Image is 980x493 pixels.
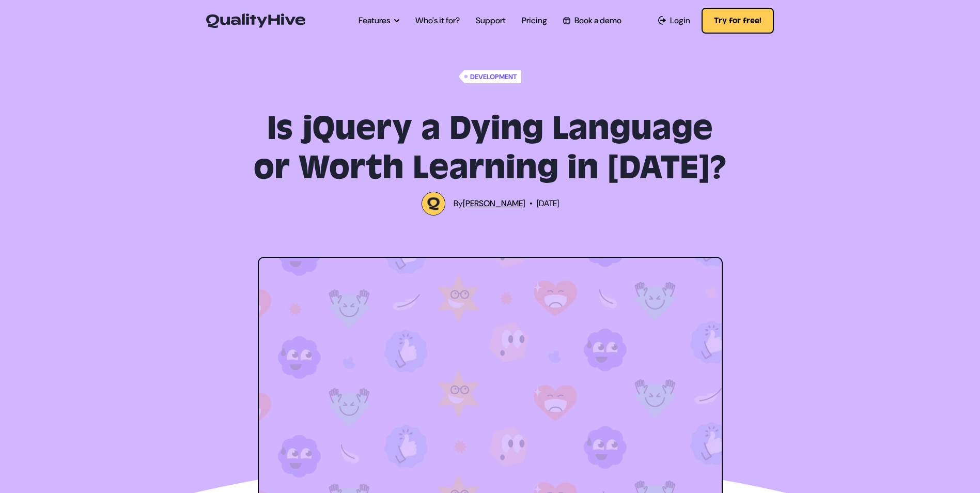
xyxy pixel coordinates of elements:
span: Development [468,70,521,83]
h1: Is jQuery a Dying Language or Worth Learning in [DATE]? [251,109,730,188]
a: Features [359,14,399,27]
span: [DATE] [537,197,559,210]
button: Try for free! [702,8,774,34]
span: By [454,197,525,210]
a: Book a demo [563,14,621,27]
a: Login [658,14,691,27]
span: Login [670,14,690,27]
a: Support [476,14,506,27]
a: Development [459,70,521,83]
img: QualityHive - Bug Tracking Tool [206,13,305,28]
img: Book a QualityHive Demo [563,17,570,24]
a: [PERSON_NAME] [463,198,525,209]
span: • [530,197,533,210]
a: Who's it for? [415,14,460,27]
img: QualityHive Logo [422,192,445,215]
a: Pricing [522,14,547,27]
